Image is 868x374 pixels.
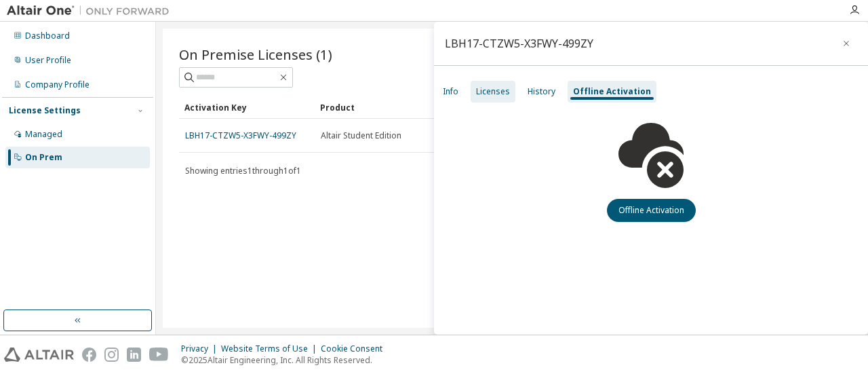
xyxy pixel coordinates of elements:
div: Info [443,86,458,97]
div: History [528,86,555,97]
span: On Premise Licenses (1) [179,45,332,64]
div: Activation Key [184,96,309,118]
div: Website Terms of Use [221,343,321,354]
div: Cookie Consent [321,343,391,354]
img: Altair One [7,4,176,18]
div: Privacy [181,343,221,354]
div: Dashboard [25,31,70,41]
div: Managed [25,129,62,140]
img: instagram.svg [104,348,119,362]
div: License Settings [9,105,81,116]
div: Product [320,96,445,118]
div: LBH17-CTZW5-X3FWY-499ZY [445,38,593,49]
div: User Profile [25,55,71,66]
div: Company Profile [25,79,90,90]
button: Offline Activation [607,199,696,222]
img: altair_logo.svg [4,348,74,362]
div: Licenses [476,86,510,97]
div: Offline Activation [573,86,651,97]
span: Showing entries 1 through 1 of 1 [185,165,301,176]
a: LBH17-CTZW5-X3FWY-499ZY [185,130,296,141]
p: © 2025 Altair Engineering, Inc. All Rights Reserved. [181,354,391,366]
div: On Prem [25,152,62,163]
span: Altair Student Edition [321,130,401,141]
img: linkedin.svg [127,348,141,362]
img: facebook.svg [82,348,96,362]
img: youtube.svg [149,348,169,362]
